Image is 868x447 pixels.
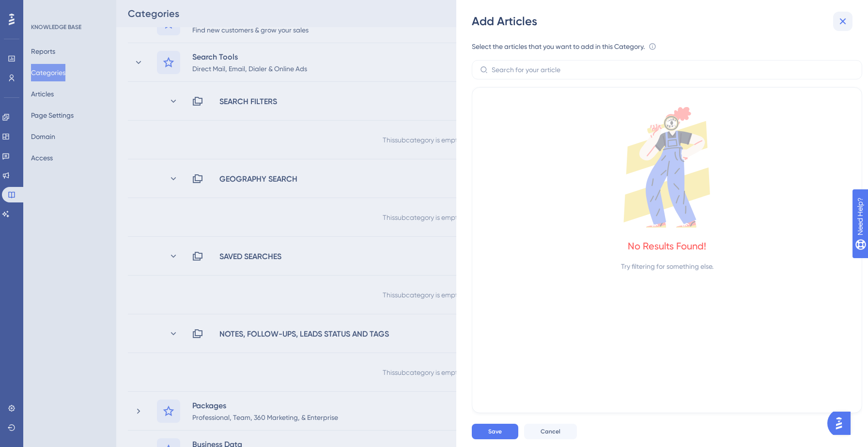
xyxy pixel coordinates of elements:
[472,424,518,439] button: Save
[472,14,854,29] div: Add Articles
[621,261,713,272] div: Try filtering for something else.
[827,409,856,438] iframe: UserGuiding AI Assistant Launcher
[23,2,61,14] span: Need Help?
[492,64,854,75] input: Search for your article
[628,239,706,253] div: No Results Found!
[541,428,560,435] span: Cancel
[524,424,577,439] button: Cancel
[488,428,502,435] span: Save
[472,41,645,52] div: Select the articles that you want to add in this Category.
